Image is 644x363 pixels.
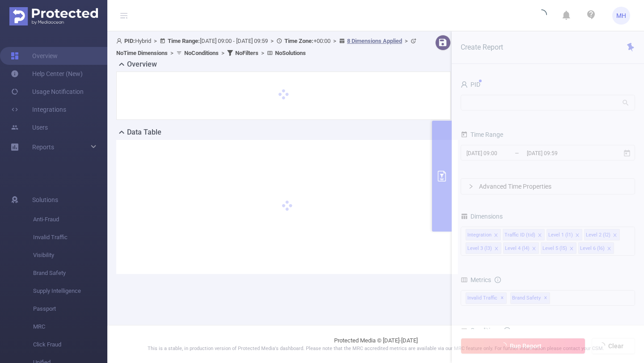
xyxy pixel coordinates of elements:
a: Help Center (New) [11,65,83,83]
span: > [330,38,339,44]
a: Integrations [11,101,66,118]
span: Supply Intelligence [33,282,107,300]
span: Anti-Fraud [33,211,107,228]
span: Click Fraud [33,336,107,354]
b: No Filters [235,50,258,56]
p: This is a stable, in production version of Protected Media's dashboard. Please note that the MRC ... [130,345,622,353]
img: Protected Media [9,7,98,25]
h2: Data Table [127,127,161,138]
span: Hybrid [DATE] 09:00 - [DATE] 09:59 +00:00 [116,38,419,56]
a: Reports [32,138,54,156]
span: Visibility [33,246,107,264]
span: > [168,50,176,56]
b: No Time Dimensions [116,50,168,56]
b: Time Range: [168,38,200,44]
span: > [258,50,267,56]
span: Passport [33,300,107,318]
b: Time Zone: [284,38,314,44]
u: 8 Dimensions Applied [347,38,402,44]
span: > [268,38,276,44]
span: > [151,38,160,44]
b: No Solutions [275,50,306,56]
i: icon: user [116,38,124,44]
span: MH [616,7,626,25]
span: MRC [33,318,107,336]
b: PID: [124,38,135,44]
span: > [219,50,227,56]
a: Usage Notification [11,83,84,101]
span: Reports [32,144,54,151]
a: Overview [11,47,58,65]
span: > [402,38,411,44]
footer: Protected Media © [DATE]-[DATE] [107,325,644,363]
b: No Conditions [184,50,219,56]
h2: Overview [127,59,157,70]
span: Solutions [32,191,58,209]
span: Brand Safety [33,264,107,282]
span: Invalid Traffic [33,228,107,246]
a: Users [11,118,48,136]
i: icon: loading [536,9,547,22]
